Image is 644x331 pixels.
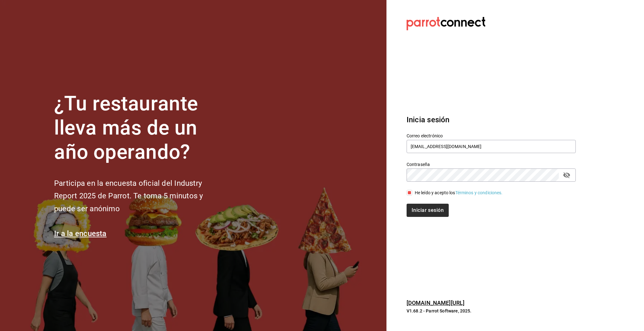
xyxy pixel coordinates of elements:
p: V1.68.2 - Parrot Software, 2025. [407,308,576,314]
label: Contraseña [407,162,576,167]
label: Correo electrónico [407,134,576,138]
button: passwordField [561,170,572,180]
h1: ¿Tu restaurante lleva más de un año operando? [54,92,224,164]
button: Iniciar sesión [407,204,449,217]
a: Términos y condiciones. [455,190,503,195]
a: [DOMAIN_NAME][URL] [407,300,464,306]
h2: Participa en la encuesta oficial del Industry Report 2025 de Parrot. Te toma 5 minutos y puede se... [54,177,224,215]
h3: Inicia sesión [407,114,576,125]
div: He leído y acepto los [415,190,503,196]
input: Ingresa tu correo electrónico [407,140,576,153]
a: Ir a la encuesta [54,229,107,238]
